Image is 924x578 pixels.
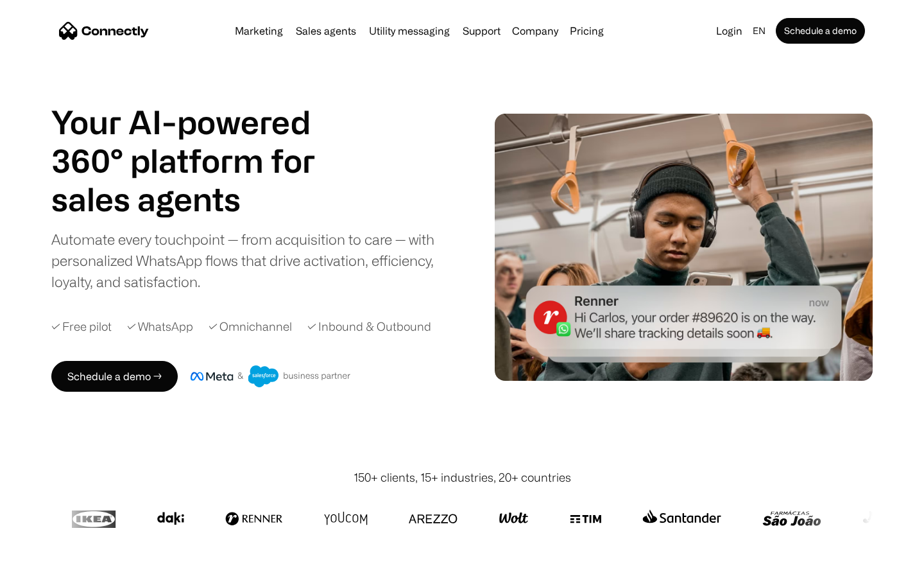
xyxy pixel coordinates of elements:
[191,365,351,387] img: Meta and Salesforce business partner badge.
[711,22,748,40] a: Login
[51,229,456,292] div: Automate every touchpoint — from acquisition to care — with personalized WhatsApp flows that driv...
[291,26,361,36] a: Sales agents
[51,361,178,392] a: Schedule a demo →
[753,22,766,40] div: en
[51,103,346,180] h1: Your AI-powered 360° platform for
[458,26,506,36] a: Support
[51,318,112,335] div: ✓ Free pilot
[354,469,571,486] div: 150+ clients, 15+ industries, 20+ countries
[364,26,455,36] a: Utility messaging
[512,22,558,40] div: Company
[565,26,609,36] a: Pricing
[127,318,193,335] div: ✓ WhatsApp
[13,554,77,574] aside: Language selected: English
[776,18,865,44] a: Schedule a demo
[26,556,77,574] ul: Language list
[209,318,292,335] div: ✓ Omnichannel
[230,26,288,36] a: Marketing
[51,180,346,218] h1: sales agents
[307,318,431,335] div: ✓ Inbound & Outbound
